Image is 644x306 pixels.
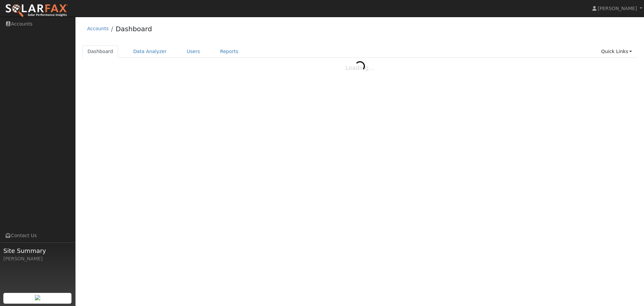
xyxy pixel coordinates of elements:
a: Dashboard [116,25,152,33]
a: Reports [215,45,243,58]
a: Data Analyzer [128,45,172,58]
span: Site Summary [3,246,72,255]
a: Users [182,45,205,58]
a: Dashboard [83,45,118,58]
span: [PERSON_NAME] [598,6,637,11]
img: retrieve [35,295,40,300]
a: Accounts [87,26,109,31]
div: [PERSON_NAME] [3,255,72,262]
a: Quick Links [596,45,637,58]
img: SolarFax [5,4,68,18]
